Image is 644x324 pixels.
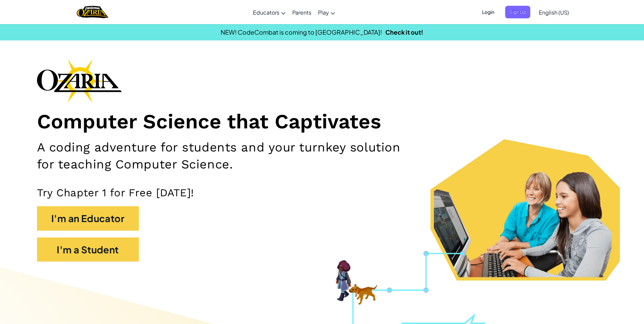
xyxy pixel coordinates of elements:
span: NEW! CodeCombat is coming to [GEOGRAPHIC_DATA]! [221,28,382,36]
a: Ozaria by CodeCombat logo [77,5,108,19]
span: Educators [253,9,279,16]
img: Home [77,5,108,19]
button: Sign Up [505,6,530,18]
p: Try Chapter 1 for Free [DATE]! [37,186,607,199]
span: English (US) [539,9,569,16]
a: Educators [250,3,289,21]
button: I'm an Educator [37,206,139,231]
span: Play [318,9,329,16]
button: I'm a Student [37,237,139,262]
button: Login [478,6,498,18]
a: Check it out! [385,28,423,36]
h2: A coding adventure for students and your turnkey solution for teaching Computer Science. [37,139,419,173]
h1: Computer Science that Captivates [37,109,607,134]
a: English (US) [535,3,572,21]
img: Ozaria branding logo [37,59,122,103]
a: Play [315,3,338,21]
a: Parents [289,3,315,21]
